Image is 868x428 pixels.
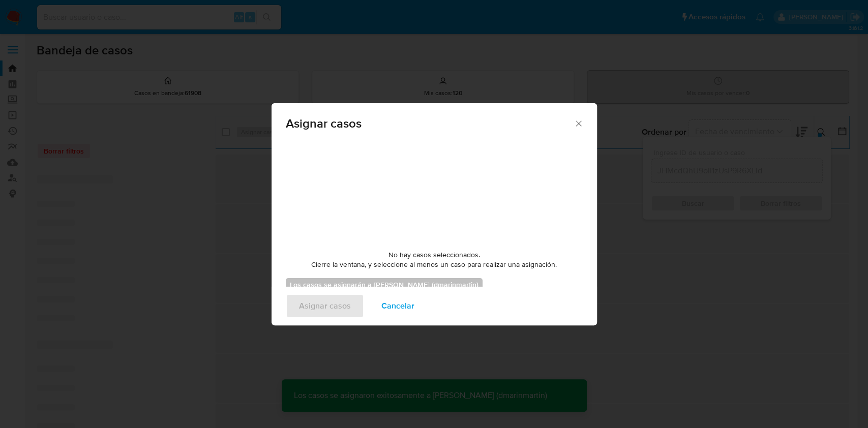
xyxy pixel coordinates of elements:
span: Cierre la ventana, y seleccione al menos un caso para realizar una asignación. [311,260,557,270]
button: Cancelar [368,294,428,318]
span: Asignar casos [286,117,574,130]
span: No hay casos seleccionados. [388,250,480,260]
img: yH5BAEAAAAALAAAAAABAAEAAAIBRAA7 [358,140,511,242]
div: assign-modal [272,103,597,325]
button: Cerrar ventana [574,118,583,128]
b: Los casos se asignarán a [PERSON_NAME] (dmarinmartin) [290,280,478,290]
span: Cancelar [381,295,414,317]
